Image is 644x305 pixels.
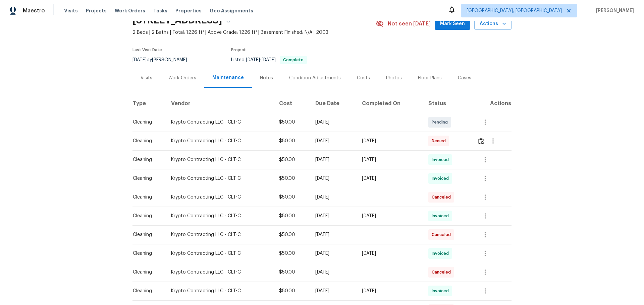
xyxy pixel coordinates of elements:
[262,58,276,62] span: [DATE]
[246,58,260,62] span: [DATE]
[472,94,512,113] th: Actions
[171,288,268,294] div: Krypto Contracting LLC - CLT-C
[86,7,107,14] span: Projects
[315,269,352,276] div: [DATE]
[279,213,304,219] div: $50.00
[432,231,453,238] span: Canceled
[168,75,196,81] div: Work Orders
[133,138,160,144] div: Cleaning
[279,138,304,144] div: $50.00
[478,138,484,144] img: Review Icon
[357,75,370,81] div: Costs
[362,175,417,182] div: [DATE]
[133,194,160,201] div: Cleaning
[132,48,162,52] span: Last Visit Date
[315,138,352,144] div: [DATE]
[279,194,304,201] div: $50.00
[418,75,442,81] div: Floor Plans
[133,156,160,163] div: Cleaning
[171,231,268,238] div: Krypto Contracting LLC - CLT-C
[432,175,451,182] span: Invoiced
[141,75,152,81] div: Visits
[388,20,431,27] span: Not seen [DATE]
[432,213,451,219] span: Invoiced
[133,269,160,276] div: Cleaning
[435,18,470,30] button: Mark Seen
[315,194,352,201] div: [DATE]
[315,156,352,163] div: [DATE]
[175,7,202,14] span: Properties
[279,288,304,294] div: $50.00
[171,213,268,219] div: Krypto Contracting LLC - CLT-C
[315,119,352,126] div: [DATE]
[133,119,160,126] div: Cleaning
[133,231,160,238] div: Cleaning
[386,75,402,81] div: Photos
[432,269,453,276] span: Canceled
[246,58,276,62] span: -
[289,75,341,81] div: Condition Adjustments
[474,18,512,30] button: Actions
[279,119,304,126] div: $50.00
[432,138,448,144] span: Denied
[362,156,417,163] div: [DATE]
[467,7,562,14] span: [GEOGRAPHIC_DATA], [GEOGRAPHIC_DATA]
[153,8,167,13] span: Tasks
[171,175,268,182] div: Krypto Contracting LLC - CLT-C
[133,250,160,257] div: Cleaning
[315,213,352,219] div: [DATE]
[432,119,450,126] span: Pending
[210,7,253,14] span: Geo Assignments
[593,7,634,14] span: [PERSON_NAME]
[132,56,195,64] div: by [PERSON_NAME]
[310,94,357,113] th: Due Date
[132,17,222,24] h2: [STREET_ADDRESS]
[133,288,160,294] div: Cleaning
[231,58,307,62] span: Listed
[362,138,417,144] div: [DATE]
[279,269,304,276] div: $50.00
[357,94,423,113] th: Completed On
[315,231,352,238] div: [DATE]
[279,156,304,163] div: $50.00
[432,194,453,201] span: Canceled
[64,7,78,14] span: Visits
[260,75,273,81] div: Notes
[432,156,451,163] span: Invoiced
[115,7,145,14] span: Work Orders
[362,288,417,294] div: [DATE]
[171,269,268,276] div: Krypto Contracting LLC - CLT-C
[432,288,451,294] span: Invoiced
[171,156,268,163] div: Krypto Contracting LLC - CLT-C
[132,94,166,113] th: Type
[231,48,246,52] span: Project
[171,138,268,144] div: Krypto Contracting LLC - CLT-C
[132,29,376,36] span: 2 Beds | 2 Baths | Total: 1226 ft² | Above Grade: 1226 ft² | Basement Finished: N/A | 2003
[171,250,268,257] div: Krypto Contracting LLC - CLT-C
[132,58,147,62] span: [DATE]
[212,74,244,81] div: Maintenance
[423,94,472,113] th: Status
[315,250,352,257] div: [DATE]
[315,175,352,182] div: [DATE]
[315,288,352,294] div: [DATE]
[171,194,268,201] div: Krypto Contracting LLC - CLT-C
[458,75,471,81] div: Cases
[133,175,160,182] div: Cleaning
[362,213,417,219] div: [DATE]
[279,250,304,257] div: $50.00
[133,213,160,219] div: Cleaning
[166,94,274,113] th: Vendor
[477,133,485,149] button: Review Icon
[274,94,310,113] th: Cost
[440,20,465,28] span: Mark Seen
[279,231,304,238] div: $50.00
[171,119,268,126] div: Krypto Contracting LLC - CLT-C
[280,58,306,62] span: Complete
[23,7,45,14] span: Maestro
[362,250,417,257] div: [DATE]
[480,20,506,28] span: Actions
[432,250,451,257] span: Invoiced
[279,175,304,182] div: $50.00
